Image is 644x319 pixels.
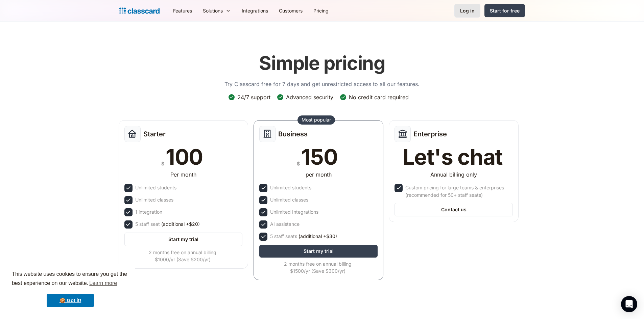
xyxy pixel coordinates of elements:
[349,94,409,101] div: No credit card required
[621,296,637,312] div: Open Intercom Messenger
[47,294,94,307] a: dismiss cookie message
[273,3,308,18] a: Customers
[259,260,376,274] div: 2 months free on annual billing $1500/yr (Save $300/yr)
[395,203,513,216] a: Contact us
[270,184,311,191] div: Unlimited students
[166,146,203,168] div: 100
[286,94,333,101] div: Advanced security
[197,3,236,18] div: Solutions
[308,3,334,18] a: Pricing
[270,196,308,204] div: Unlimited classes
[302,116,331,123] div: Most popular
[143,130,166,138] h2: Starter
[161,220,200,228] span: (additional +$20)
[237,94,270,101] div: 24/7 support
[306,170,332,179] div: per month
[203,7,223,14] div: Solutions
[484,4,525,17] a: Start for free
[297,159,300,168] div: $
[270,233,337,240] div: 5 staff seats
[270,220,300,228] div: AI assistance
[135,184,176,191] div: Unlimited students
[170,170,196,179] div: Per month
[259,52,385,75] h1: Simple pricing
[119,6,160,16] a: home
[124,233,243,246] a: Start my trial
[454,4,480,18] a: Log in
[135,220,200,228] div: 5 staff seat
[135,208,162,216] div: 1 integration
[490,7,520,14] div: Start for free
[224,80,420,88] p: Try Classcard free for 7 days and get unrestricted access to all our features.
[413,130,447,138] h2: Enterprise
[430,170,477,179] div: Annual billing only
[301,146,337,168] div: 150
[135,196,173,204] div: Unlimited classes
[12,270,129,288] span: This website uses cookies to ensure you get the best experience on our website.
[405,184,511,199] div: Custom pricing for large teams & enterprises (recommended for 50+ staff seats)
[88,278,118,288] a: learn more about cookies
[403,146,503,168] div: Let's chat
[460,7,475,14] div: Log in
[161,159,164,168] div: $
[259,245,378,258] a: Start my trial
[5,264,135,314] div: cookieconsent
[299,233,337,240] span: (additional +$30)
[124,249,241,263] div: 2 months free on annual billing $1000/yr (Save $200/yr)
[278,130,308,138] h2: Business
[168,3,197,18] a: Features
[270,208,318,216] div: Unlimited Integrations
[236,3,273,18] a: Integrations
